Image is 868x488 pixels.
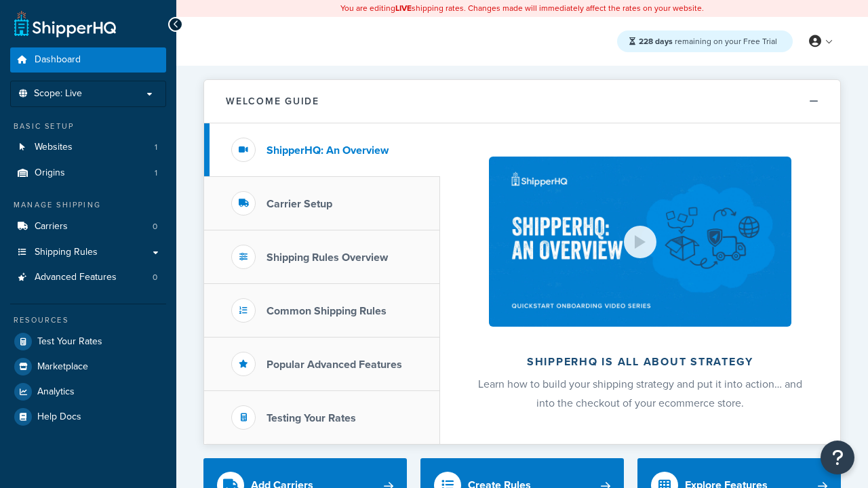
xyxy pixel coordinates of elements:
[10,354,166,379] a: Marketplace
[476,356,804,368] h2: ShipperHQ is all about strategy
[639,35,673,47] strong: 228 days
[35,54,81,66] span: Dashboard
[267,412,356,424] h3: Testing Your Rates
[35,142,73,153] span: Websites
[395,2,412,14] b: LIVE
[489,157,791,327] img: ShipperHQ is all about strategy
[153,221,157,232] span: 0
[34,88,82,100] span: Scope: Live
[10,380,166,404] a: Analytics
[267,359,402,371] h3: Popular Advanced Features
[153,272,157,283] span: 0
[37,361,88,373] span: Marketplace
[10,135,166,160] a: Websites1
[10,121,166,132] div: Basic Setup
[10,265,166,290] a: Advanced Features0
[10,405,166,429] a: Help Docs
[37,386,75,398] span: Analytics
[35,247,98,258] span: Shipping Rules
[10,240,166,265] a: Shipping Rules
[267,251,388,264] h3: Shipping Rules Overview
[37,411,81,423] span: Help Docs
[35,272,117,283] span: Advanced Features
[155,167,157,179] span: 1
[478,376,802,411] span: Learn how to build your shipping strategy and put it into action… and into the checkout of your e...
[35,221,68,232] span: Carriers
[10,161,166,186] li: Origins
[10,199,166,211] div: Manage Shipping
[821,441,854,474] button: Open Resource Center
[10,214,166,239] li: Carriers
[226,96,319,106] h2: Welcome Guide
[267,198,332,210] h3: Carrier Setup
[10,329,166,354] a: Test Your Rates
[639,35,777,47] span: remaining on your Free Trial
[10,161,166,186] a: Origins1
[35,167,65,179] span: Origins
[204,80,840,123] button: Welcome Guide
[267,144,389,157] h3: ShipperHQ: An Overview
[37,336,102,348] span: Test Your Rates
[10,265,166,290] li: Advanced Features
[267,305,387,317] h3: Common Shipping Rules
[10,214,166,239] a: Carriers0
[10,47,166,73] a: Dashboard
[155,142,157,153] span: 1
[10,135,166,160] li: Websites
[10,314,166,326] div: Resources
